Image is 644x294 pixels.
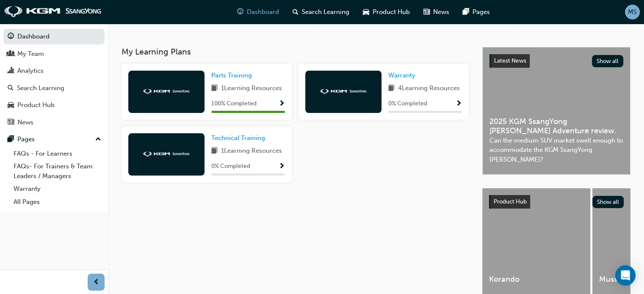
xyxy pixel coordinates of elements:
[279,163,285,170] span: Show Progress
[388,99,427,109] span: 0 % Completed
[8,50,14,58] span: people-icon
[211,71,255,80] a: Parts Training
[592,196,624,208] button: Show all
[10,147,105,160] a: FAQs - For Learners
[489,136,623,165] span: Can the medium SUV market swell enough to accommodate the KGM SsangYong [PERSON_NAME]?
[230,3,286,21] a: guage-iconDashboard
[3,27,105,132] button: DashboardMy TeamAnalyticsSearch LearningProduct HubNews
[388,83,395,94] span: book-icon
[356,3,417,21] a: car-iconProduct Hub
[482,188,590,294] a: Korando
[8,136,14,143] span: pages-icon
[211,83,218,94] span: book-icon
[17,66,44,76] div: Analytics
[433,7,449,17] span: News
[221,83,282,94] span: 1 Learning Resources
[489,54,623,68] a: Latest NewsShow all
[388,71,415,79] span: Warranty
[417,3,456,21] a: news-iconNews
[293,7,299,17] span: search-icon
[3,46,105,62] a: My Team
[10,182,105,195] a: Warranty
[211,146,218,157] span: book-icon
[3,97,105,113] a: Product Hub
[10,195,105,209] a: All Pages
[247,7,279,17] span: Dashboard
[473,7,490,17] span: Pages
[279,100,285,108] span: Show Progress
[3,63,105,79] a: Analytics
[8,102,14,109] span: car-icon
[489,195,624,209] a: Product HubShow all
[17,135,35,144] div: Pages
[143,89,190,94] img: kgm
[456,3,497,21] a: pages-iconPages
[286,3,356,21] a: search-iconSearch Learning
[3,80,105,96] a: Search Learning
[221,146,282,157] span: 1 Learning Resources
[211,134,265,142] span: Technical Training
[625,5,640,19] button: MS
[489,117,623,136] span: 2025 KGM SsangYong [PERSON_NAME] Adventure review.
[398,83,460,94] span: 4 Learning Resources
[302,7,349,17] span: Search Learning
[8,33,14,41] span: guage-icon
[93,277,100,288] span: prev-icon
[320,89,367,94] img: kgm
[143,151,190,157] img: kgm
[8,119,14,126] span: news-icon
[494,198,527,205] span: Product Hub
[388,71,419,80] a: Warranty
[423,7,430,17] span: news-icon
[3,115,105,130] a: News
[17,83,64,93] div: Search Learning
[463,7,469,17] span: pages-icon
[8,85,14,92] span: search-icon
[628,7,637,17] span: MS
[482,47,630,175] a: Latest NewsShow all2025 KGM SsangYong [PERSON_NAME] Adventure review.Can the medium SUV market sw...
[363,7,369,17] span: car-icon
[211,133,268,143] a: Technical Training
[456,100,462,108] span: Show Progress
[17,49,44,59] div: My Team
[3,29,105,44] a: Dashboard
[456,99,462,109] button: Show Progress
[279,161,285,172] button: Show Progress
[211,71,252,79] span: Parts Training
[10,160,105,182] a: FAQs- For Trainers & Team Leaders / Managers
[494,57,526,64] span: Latest News
[4,6,102,18] img: kgm
[17,100,55,110] div: Product Hub
[211,99,257,109] span: 100 % Completed
[3,132,105,147] button: Pages
[489,275,583,284] span: Korando
[122,47,469,57] h3: My Learning Plans
[373,7,410,17] span: Product Hub
[615,265,636,286] div: Open Intercom Messenger
[279,99,285,109] button: Show Progress
[17,118,33,127] div: News
[237,7,243,17] span: guage-icon
[211,162,250,171] span: 0 % Completed
[8,67,14,75] span: chart-icon
[95,134,101,145] span: up-icon
[592,55,624,67] button: Show all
